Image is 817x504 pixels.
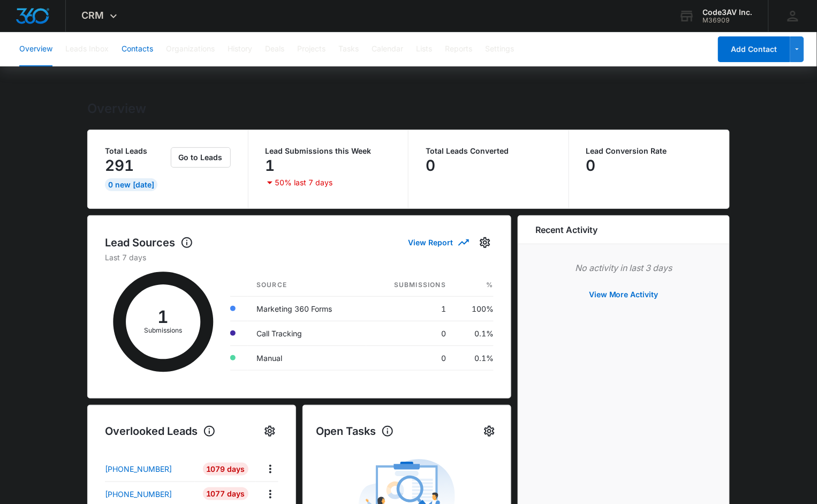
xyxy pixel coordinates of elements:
button: Go to Leads [171,147,231,168]
button: Reports [445,32,472,66]
h1: Lead Sources [105,235,193,251]
td: Call Tracking [248,321,366,345]
td: 0.1% [455,345,494,370]
button: Actions [262,486,278,502]
button: Settings [476,234,494,251]
div: account id [703,17,753,24]
th: Submissions [366,274,455,297]
button: Contacts [122,32,153,66]
p: Last 7 days [105,252,494,263]
h1: Overlooked Leads [105,423,216,439]
p: [PHONE_NUMBER] [105,463,172,475]
p: 291 [105,157,134,174]
button: Deals [265,32,284,66]
h1: Overview [87,101,146,117]
a: [PHONE_NUMBER] [105,488,195,500]
h6: Recent Activity [535,223,597,236]
button: History [228,32,252,66]
p: Total Leads Converted [426,147,551,155]
button: Settings [261,423,278,440]
th: % [455,274,494,297]
td: Marketing 360 Forms [248,296,366,321]
td: 0 [366,321,455,345]
div: 0 New [DATE] [105,178,157,191]
h1: Open Tasks [316,423,394,439]
span: CRM [82,10,104,21]
div: 1077 Days [203,487,248,500]
p: Lead Submissions this Week [266,147,391,155]
button: Calendar [372,32,403,66]
td: 1 [366,296,455,321]
td: 0.1% [455,321,494,345]
button: Settings [481,423,498,440]
p: [PHONE_NUMBER] [105,488,172,500]
button: View Report [408,233,468,252]
button: Projects [297,32,326,66]
button: View More Activity [578,282,669,307]
td: Manual [248,345,366,370]
p: 0 [586,157,596,174]
button: Add Contact [718,36,790,62]
button: Settings [485,32,514,66]
button: Lists [416,32,432,66]
button: Actions [262,461,278,477]
a: Go to Leads [171,153,231,162]
p: Lead Conversion Rate [586,147,713,155]
div: account name [703,8,753,17]
a: [PHONE_NUMBER] [105,463,195,475]
td: 0 [366,345,455,370]
td: 100% [455,296,494,321]
button: Leads Inbox [65,32,109,66]
button: Organizations [166,32,215,66]
button: Overview [19,32,52,66]
p: 0 [426,157,435,174]
p: 50% last 7 days [275,179,333,186]
th: Source [248,274,366,297]
p: 1 [266,157,275,174]
div: 1079 Days [203,463,248,476]
p: Total Leads [105,147,169,155]
button: Tasks [338,32,359,66]
p: No activity in last 3 days [535,261,712,274]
